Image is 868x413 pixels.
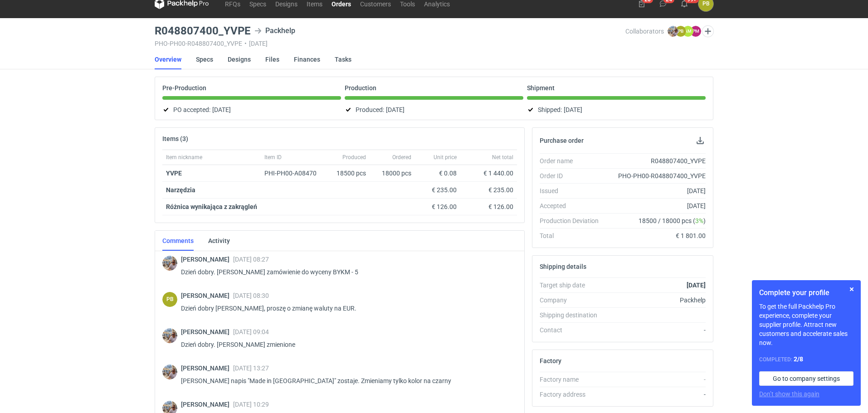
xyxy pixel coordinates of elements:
[342,154,366,161] span: Produced
[162,256,177,271] img: Michał Palasek
[162,84,206,92] p: Pre-Production
[759,389,819,398] button: Don’t show this again
[527,84,555,92] p: Shipment
[540,375,606,384] div: Factory name
[540,156,606,165] div: Order name
[419,185,457,194] div: € 235.00
[345,104,523,115] div: Produced:
[386,104,405,115] span: [DATE]
[606,326,706,335] div: -
[162,364,177,379] img: Michał Palasek
[606,201,706,210] div: [DATE]
[335,49,351,69] a: Tasks
[464,185,513,194] div: € 235.00
[606,390,706,399] div: -
[181,267,510,277] p: Dzień dobry. [PERSON_NAME] zamówienie do wyceny BYKM - 5
[675,26,686,37] figcaption: PB
[228,49,251,69] a: Designs
[233,256,269,263] span: [DATE] 08:27
[419,169,457,178] div: € 0.08
[155,40,625,47] div: PHO-PH00-R048807400_YVPE [DATE]
[464,169,513,178] div: € 1 440.00
[166,186,195,194] strong: Narzędzia
[540,390,606,399] div: Factory address
[155,25,251,36] h3: R048807400_YVPE
[606,171,706,180] div: PHO-PH00-R048807400_YVPE
[702,25,714,37] button: Edit collaborators
[434,154,457,161] span: Unit price
[233,328,269,335] span: [DATE] 09:04
[846,284,857,295] button: Skip for now
[329,165,370,182] div: 18500 pcs
[264,154,282,161] span: Item ID
[690,26,701,37] figcaption: PM
[540,296,606,305] div: Company
[162,292,177,307] div: Piotr Bożek
[181,328,233,335] span: [PERSON_NAME]
[162,292,177,307] figcaption: PB
[166,203,257,210] strong: Różnica wynikająca z zakrągleń
[625,28,664,35] span: Collaborators
[540,231,606,240] div: Total
[196,49,213,69] a: Specs
[181,303,510,314] p: Dzień dobry [PERSON_NAME], proszę o zmianę waluty na EUR.
[181,292,233,299] span: [PERSON_NAME]
[606,375,706,384] div: -
[264,169,325,178] div: PHI-PH00-A08470
[527,104,706,115] div: Shipped:
[181,339,510,350] p: Dzień dobry. [PERSON_NAME] zmienione
[540,216,606,225] div: Production Deviation
[166,170,182,177] a: YVPE
[683,26,693,37] figcaption: AM
[162,328,177,343] img: Michał Palasek
[687,282,706,289] strong: [DATE]
[419,202,457,211] div: € 126.00
[695,217,703,224] span: 3%
[155,49,181,69] a: Overview
[540,186,606,195] div: Issued
[345,84,376,92] p: Production
[162,231,194,251] a: Comments
[254,25,295,36] div: Packhelp
[540,137,584,144] h2: Purchase order
[606,156,706,165] div: R048807400_YVPE
[370,165,415,182] div: 18000 pcs
[162,104,341,115] div: PO accepted:
[695,135,706,146] button: Download PO
[233,292,269,299] span: [DATE] 08:30
[540,281,606,290] div: Target ship date
[233,401,269,408] span: [DATE] 10:29
[208,231,230,251] a: Activity
[540,311,606,320] div: Shipping destination
[181,256,233,263] span: [PERSON_NAME]
[639,216,706,225] span: 18500 / 18000 pcs ( )
[181,364,233,372] span: [PERSON_NAME]
[564,104,582,115] span: [DATE]
[759,302,853,347] p: To get the full Packhelp Pro experience, complete your supplier profile. Attract new customers an...
[244,40,247,47] span: •
[540,171,606,180] div: Order ID
[540,326,606,335] div: Contact
[492,154,513,161] span: Net total
[794,355,803,363] strong: 2 / 8
[233,364,269,372] span: [DATE] 13:27
[540,201,606,210] div: Accepted
[265,49,279,69] a: Files
[166,154,202,161] span: Item nickname
[540,357,561,364] h2: Factory
[181,375,510,386] p: [PERSON_NAME] napis "Made in [GEOGRAPHIC_DATA]" zostaje. Zmieniamy tylko kolor na czarny
[162,135,188,142] h2: Items (3)
[668,26,678,37] img: Michał Palasek
[181,401,233,408] span: [PERSON_NAME]
[294,49,320,69] a: Finances
[759,355,853,364] div: Completed:
[606,296,706,305] div: Packhelp
[759,287,853,298] h1: Complete your profile
[392,154,411,161] span: Ordered
[606,231,706,240] div: € 1 801.00
[464,202,513,211] div: € 126.00
[759,371,853,386] a: Go to company settings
